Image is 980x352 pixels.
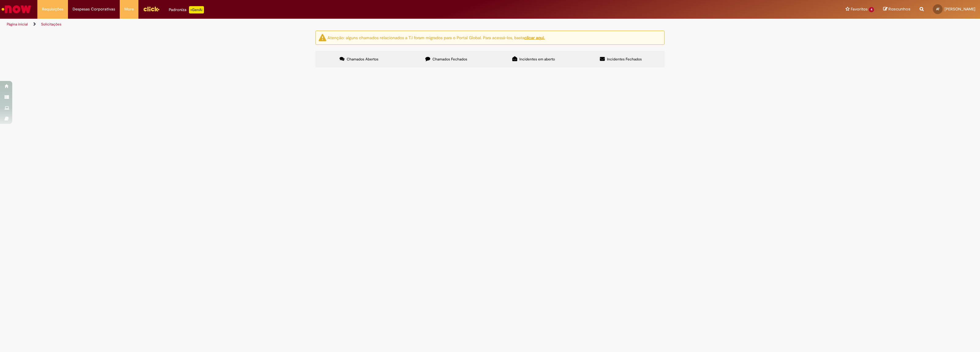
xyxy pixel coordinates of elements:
[347,57,379,62] span: Chamados Abertos
[1,3,32,15] img: ServiceNow
[432,57,467,62] span: Chamados Fechados
[519,57,555,62] span: Incidentes em aberto
[41,22,62,27] a: Solicitações
[524,35,545,40] a: clicar aqui.
[124,6,134,12] span: More
[944,6,975,12] span: [PERSON_NAME]
[851,6,868,12] span: Favoritos
[5,19,649,30] ul: Trilhas de página
[883,6,910,12] a: Rascunhos
[869,7,874,12] span: 4
[143,4,160,13] img: click_logo_yellow_360x200.png
[73,6,115,12] span: Despesas Corporativas
[169,6,204,13] div: Padroniza
[327,35,545,40] ng-bind-html: Atenção: alguns chamados relacionados a T.I foram migrados para o Portal Global. Para acessá-los,...
[936,7,940,11] span: AT
[607,57,642,62] span: Incidentes Fechados
[7,22,28,27] a: Página inicial
[189,6,204,13] p: +GenAi
[888,6,910,12] span: Rascunhos
[42,6,63,12] span: Requisições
